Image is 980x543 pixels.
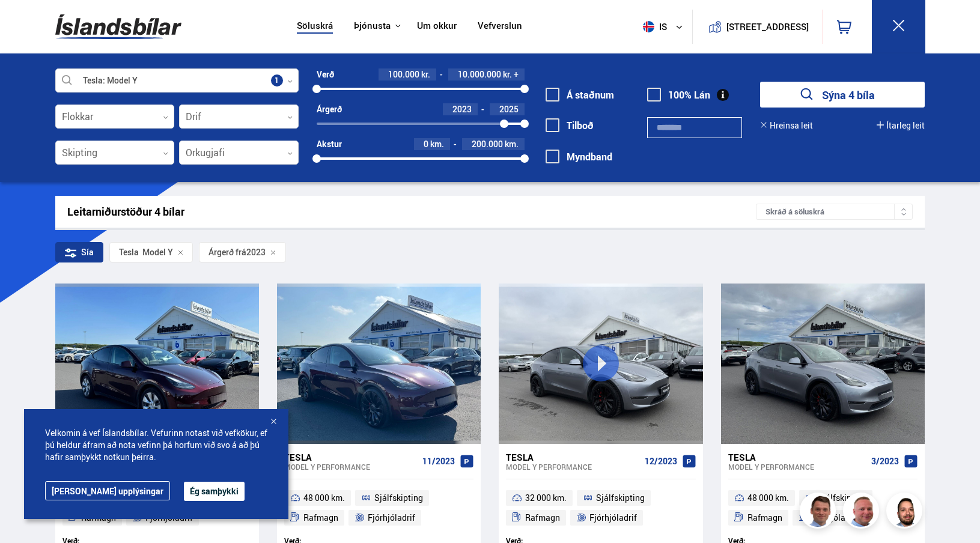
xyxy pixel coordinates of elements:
[728,463,866,471] div: Model Y PERFORMANCE
[525,511,560,525] span: Rafmagn
[596,491,645,505] span: Sjálfskipting
[368,511,415,525] span: Fjórhjóladrif
[505,139,519,149] span: km.
[818,491,866,505] span: Sjálfskipting
[589,511,637,525] span: Fjórhjóladrif
[546,89,614,100] label: Á staðnum
[731,22,805,32] button: [STREET_ADDRESS]
[888,494,924,530] img: nhp88E3Fdnt1Opn2.png
[45,427,267,463] span: Velkomin á vef Íslandsbílar. Vefurinn notast við vefkökur, ef þú heldur áfram að nota vefinn þá h...
[747,511,782,525] span: Rafmagn
[430,139,444,149] span: km.
[422,457,455,466] span: 11/2023
[503,70,512,79] span: kr.
[756,204,913,220] div: Skráð á söluskrá
[119,247,173,257] span: Model Y
[421,70,430,79] span: kr.
[546,120,594,131] label: Tilboð
[119,247,139,257] div: Tesla
[699,10,815,44] a: [STREET_ADDRESS]
[514,70,519,79] span: +
[760,82,925,108] button: Sýna 4 bíla
[645,457,677,466] span: 12/2023
[317,105,342,114] div: Árgerð
[638,21,668,32] span: is
[643,21,654,32] img: svg+xml;base64,PHN2ZyB4bWxucz0iaHR0cDovL3d3dy53My5vcmcvMjAwMC9zdmciIHdpZHRoPSI1MTIiIGhlaWdodD0iNT...
[802,494,838,530] img: FbJEzSuNWCJXmdc-.webp
[284,452,418,463] div: Tesla
[374,491,423,505] span: Sjálfskipting
[506,463,639,471] div: Model Y PERFORMANCE
[417,20,457,33] a: Um okkur
[760,121,813,130] button: Hreinsa leit
[55,242,103,262] div: Sía
[845,494,881,530] img: siFngHWaQ9KaOqBr.png
[877,121,925,130] button: Ítarleg leit
[246,247,266,257] span: 2023
[525,491,567,505] span: 32 000 km.
[208,247,246,257] span: Árgerð frá
[546,151,612,162] label: Myndband
[388,68,419,80] span: 100.000
[424,138,428,150] span: 0
[506,452,639,463] div: Tesla
[728,452,866,463] div: Tesla
[10,5,46,41] button: Open LiveChat chat widget
[303,491,345,505] span: 48 000 km.
[303,511,338,525] span: Rafmagn
[478,20,522,33] a: Vefverslun
[472,138,503,150] span: 200.000
[317,139,342,149] div: Akstur
[184,482,245,501] button: Ég samþykki
[55,7,181,46] img: G0Ugv5HjCgRt.svg
[67,205,756,218] div: Leitarniðurstöður 4 bílar
[45,481,170,500] a: [PERSON_NAME] upplýsingar
[871,457,899,466] span: 3/2023
[452,103,472,115] span: 2023
[284,463,418,471] div: Model Y PERFORMANCE
[354,20,391,32] button: Þjónusta
[747,491,789,505] span: 48 000 km.
[499,103,519,115] span: 2025
[647,89,710,100] label: 100% Lán
[317,70,334,79] div: Verð
[297,20,333,33] a: Söluskrá
[638,9,692,44] button: is
[458,68,501,80] span: 10.000.000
